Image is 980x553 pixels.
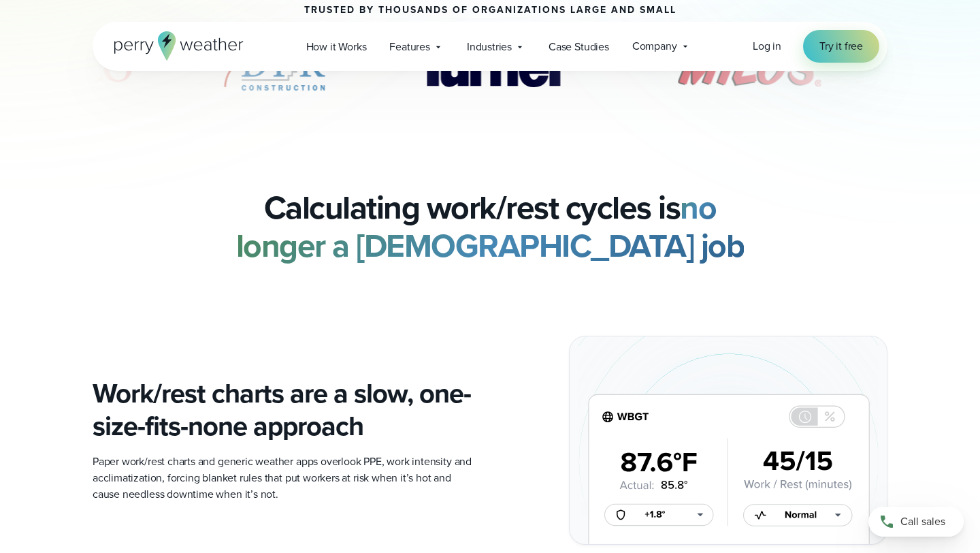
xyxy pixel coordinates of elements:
[900,513,945,530] span: Call sales
[537,33,621,61] a: Case Studies
[389,39,430,55] span: Features
[93,454,479,503] p: Paper work/rest charts and generic weather apps overlook PPE, work intensity and acclimatization,...
[306,39,367,55] span: How it Works
[753,38,781,54] span: Log in
[632,38,677,54] span: Company
[803,30,879,63] a: Try it free
[467,39,512,55] span: Industries
[295,33,378,61] a: How it Works
[304,5,676,16] h2: Trusted by thousands of organizations large and small
[236,183,745,270] strong: no longer a [DEMOGRAPHIC_DATA] job
[93,189,887,265] h2: Calculating work/rest cycles is
[570,336,887,543] img: 01_bento-light_HS.svg
[753,38,781,54] a: Log in
[93,377,479,443] h3: Work/rest charts are a slow, one-size-fits-none approach
[819,38,863,54] span: Try it free
[868,507,964,537] a: Call sales
[549,39,609,55] span: Case Studies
